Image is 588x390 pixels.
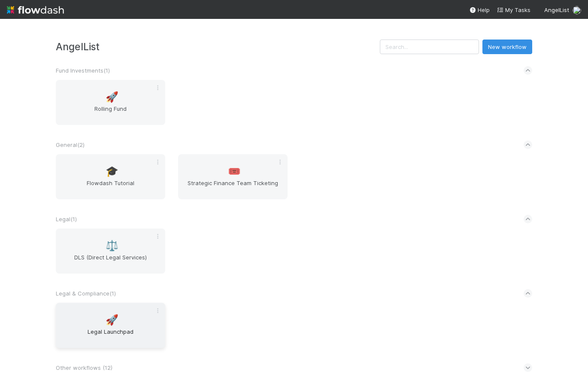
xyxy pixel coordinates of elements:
span: Strategic Finance Team Ticketing [182,179,284,196]
span: Legal Launchpad [59,327,162,344]
img: avatar_6811aa62-070e-4b0a-ab85-15874fb457a1.png [573,6,581,15]
img: logo-inverted-e16ddd16eac7371096b0.svg [7,3,64,17]
span: Fund Investments ( 1 ) [56,67,110,74]
span: My Tasks [497,6,530,13]
a: My Tasks [497,6,530,14]
span: Flowdash Tutorial [59,179,162,196]
span: AngelList [544,6,569,13]
input: Search... [380,40,479,54]
h3: AngelList [56,41,380,52]
span: Other workflows ( 12 ) [56,364,112,371]
a: 🎟️Strategic Finance Team Ticketing [178,154,288,199]
button: New workflow [482,40,532,54]
span: 🎓 [106,166,118,177]
span: 🚀 [106,314,118,326]
span: Legal & Compliance ( 1 ) [56,290,116,297]
span: DLS (Direct Legal Services) [59,253,162,270]
span: 🚀 [106,91,118,103]
div: Help [469,6,490,14]
span: General ( 2 ) [56,141,85,148]
a: 🚀Rolling Fund [56,80,165,125]
span: ⚖️ [106,240,118,251]
span: Legal ( 1 ) [56,216,77,222]
span: Rolling Fund [59,104,162,122]
a: 🚀Legal Launchpad [56,303,165,348]
a: 🎓Flowdash Tutorial [56,154,165,199]
span: 🎟️ [228,166,241,177]
a: ⚖️DLS (Direct Legal Services) [56,229,165,274]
